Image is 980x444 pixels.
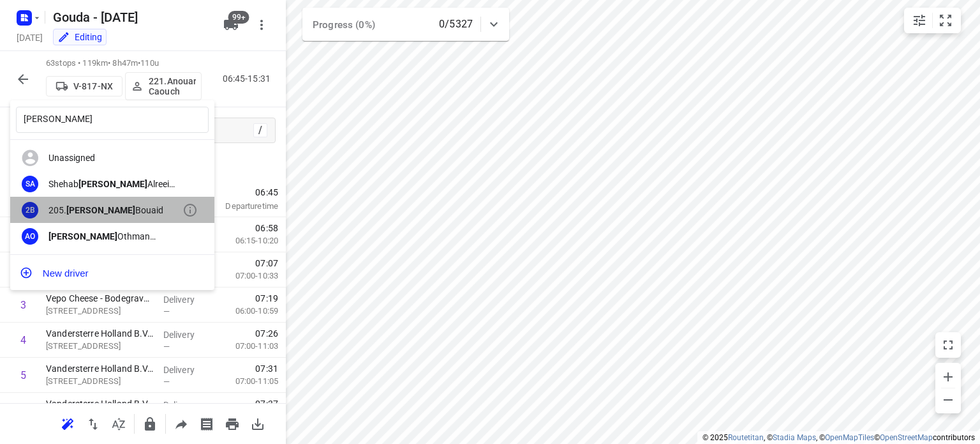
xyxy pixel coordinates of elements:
div: 2B205.[PERSON_NAME]Bouaid [10,197,214,223]
div: 205. Bouaid [48,205,182,215]
div: Shehab Alreeini (A-flexibletransport - Best - ZZP) [48,179,182,189]
div: SA [22,176,38,192]
div: SAShehab[PERSON_NAME]Alreeini (A-flexibletransport - Best - ZZP) [10,171,214,197]
div: Unassigned [48,153,182,163]
button: New driver [10,260,214,286]
div: Othman (Unipost - Best) [48,231,182,241]
b: [PERSON_NAME] [78,179,147,189]
div: Unassigned [10,145,214,171]
input: Assign to... [16,107,209,133]
div: AO [22,228,38,245]
b: [PERSON_NAME] [48,231,117,241]
div: AO[PERSON_NAME]Othman (Unipost - Best) [10,223,214,249]
div: 2B [22,202,38,218]
b: [PERSON_NAME] [66,205,135,215]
